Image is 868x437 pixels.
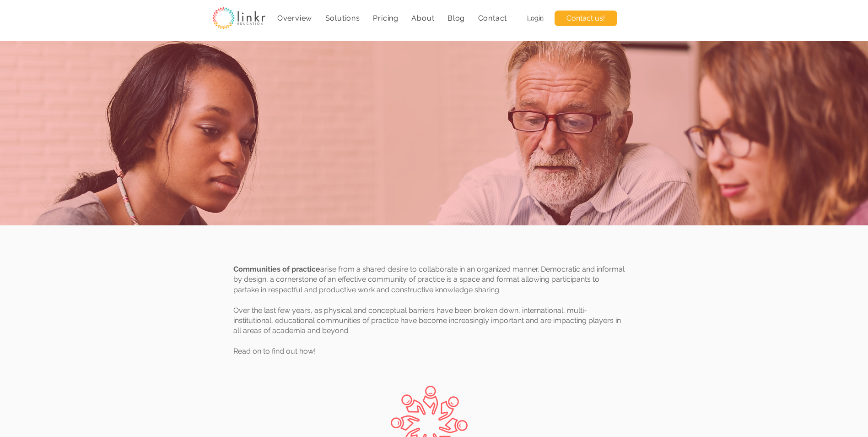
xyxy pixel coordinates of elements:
nav: Site [273,9,512,27]
span: Pricing [373,14,399,22]
span: About [411,14,434,22]
a: Overview [273,9,317,27]
div: Solutions [320,9,365,27]
span: Contact [478,14,507,22]
p: arise from a shared desire to collaborate in an organized manner. Democratic and informal by desi... [233,264,625,295]
span: Solutions [325,14,360,22]
span: Blog [447,14,465,22]
p: Read on to find out how! [233,346,625,367]
span: Contact us! [566,13,605,23]
span: Communities of practice [233,265,320,273]
div: About [407,9,439,27]
a: Blog [443,9,470,27]
img: linkr_logo_transparentbg.png [212,7,265,29]
a: Contact us! [555,11,617,26]
span: Overview [277,14,312,22]
a: Pricing [368,9,403,27]
a: Contact [473,9,512,27]
p: Over the last few years, as physical and conceptual barriers have been broken down, international... [233,306,625,336]
a: Login [527,14,544,22]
